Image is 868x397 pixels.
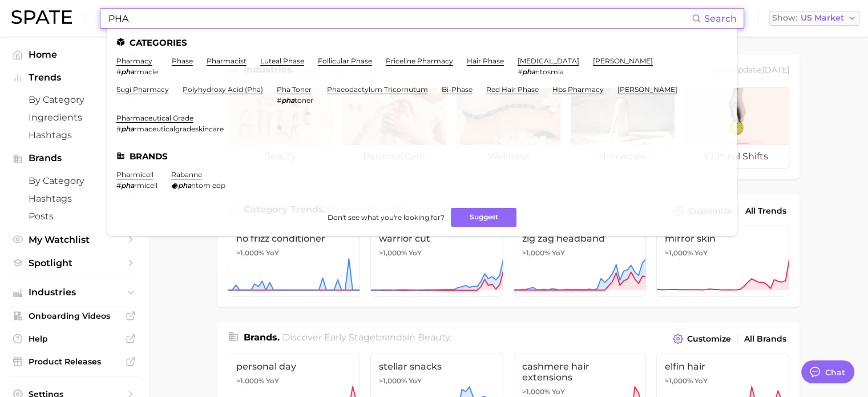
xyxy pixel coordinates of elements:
span: >1,000% [379,248,407,257]
a: phaeodactylum tricornutum [327,85,428,94]
a: hair phase [467,57,504,65]
span: # [116,67,121,76]
a: Home [9,46,139,63]
a: by Category [9,172,139,190]
a: priceline pharmacy [386,57,453,65]
span: rmicell [134,181,158,190]
span: >1,000% [236,376,264,385]
span: YoY [552,387,565,396]
span: Brands . [244,332,280,343]
button: ShowUS Market [769,11,859,26]
input: Search here for a brand, industry, or ingredient [107,9,692,28]
span: Industries [29,287,120,298]
span: Ingredients [29,112,120,123]
a: mirror skin>1,000% YoY [656,226,789,296]
span: Show [772,15,797,21]
span: beauty [418,332,450,343]
button: Trends [9,69,139,86]
span: by Category [29,175,120,186]
span: YoY [695,376,708,386]
button: Industries [9,284,139,301]
a: hbs pharmacy [552,85,604,94]
a: bi-phase [442,85,473,94]
a: pharmacy [116,57,152,65]
span: warrior cut [379,233,495,244]
span: # [116,125,121,133]
span: ntosmia [535,67,564,76]
span: rmacie [134,67,158,76]
span: no frizz conditioner [236,233,352,244]
span: rmaceuticalgradeskincare [134,125,224,133]
a: Posts [9,207,139,225]
span: YoY [266,248,279,258]
span: All Trends [745,206,786,216]
a: by Category [9,91,139,109]
span: Home [29,49,120,60]
a: All Brands [741,331,789,347]
span: My Watchlist [29,234,120,245]
span: >1,000% [522,387,550,396]
span: Posts [29,211,120,222]
span: # [116,181,121,190]
a: [PERSON_NAME] [593,57,653,65]
em: pha [522,67,535,76]
span: # [277,96,281,105]
li: Brands [116,151,728,161]
a: follicular phase [318,57,372,65]
a: All Trends [742,203,789,219]
a: Spotlight [9,254,139,272]
span: All Brands [744,334,786,344]
span: >1,000% [665,248,693,257]
a: polyhydroxy acid (pha) [183,85,263,94]
span: Hashtags [29,193,120,204]
span: stellar snacks [379,361,495,372]
a: Hashtags [9,126,139,144]
a: [MEDICAL_DATA] [518,57,579,65]
a: luteal phase [260,57,304,65]
span: Help [29,334,120,344]
span: >1,000% [665,376,693,385]
a: Hashtags [9,190,139,207]
span: Hashtags [29,130,120,141]
em: pha [281,96,294,105]
em: pha [121,67,134,76]
span: Don't see what you're looking for? [327,213,444,222]
span: >1,000% [379,376,407,385]
a: Ingredients [9,109,139,126]
span: YoY [266,376,279,386]
span: # [518,67,522,76]
span: YoY [409,376,422,386]
span: YoY [695,248,708,258]
a: Product Releases [9,353,139,370]
span: by Category [29,94,120,105]
a: Help [9,330,139,347]
span: Search [704,13,737,24]
a: sugi pharmacy [116,85,169,94]
span: US Market [801,15,844,21]
span: personal day [236,361,352,372]
span: cashmere hair extensions [522,361,638,383]
button: Customize [670,331,733,347]
a: My Watchlist [9,231,139,248]
em: pha [178,181,191,190]
span: >1,000% [236,248,264,257]
span: Discover Early Stage brands in . [282,332,451,343]
button: Brands [9,150,139,167]
a: warrior cut>1,000% YoY [370,226,503,296]
a: rabanne [171,170,202,179]
div: Data update: [DATE] [711,63,789,78]
span: toner [294,96,313,105]
a: pha toner [277,85,312,94]
li: Categories [116,38,728,47]
a: [PERSON_NAME] [617,85,677,94]
a: pharmacist [207,57,247,65]
span: Spotlight [29,258,120,268]
a: pharmaceutical grade [116,114,193,122]
button: Suggest [451,208,516,227]
span: YoY [552,248,565,258]
em: pha [121,125,134,133]
a: zig zag headband>1,000% YoY [514,226,647,296]
span: ntom edp [191,181,225,190]
span: mirror skin [665,233,781,244]
a: red hair phase [486,85,539,94]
